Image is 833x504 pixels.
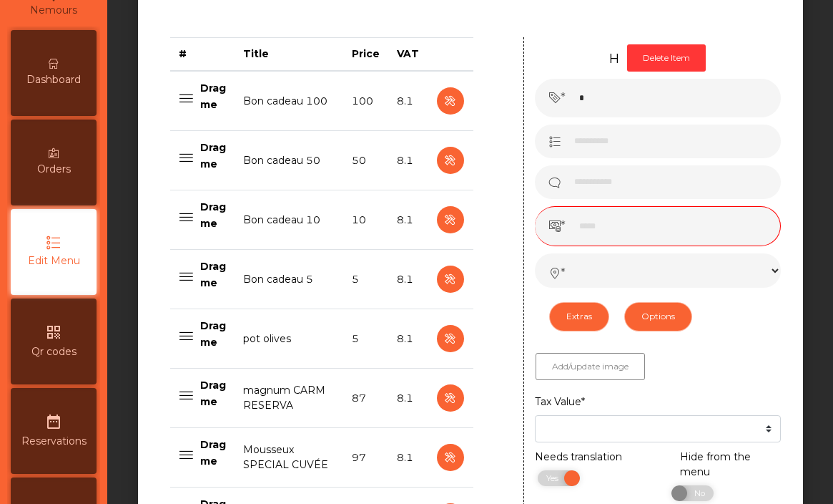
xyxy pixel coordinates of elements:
[609,49,619,67] h5: H
[536,470,572,486] span: Yes
[343,369,388,428] td: 87
[343,309,388,369] td: 5
[535,394,585,409] label: Tax Value*
[343,38,388,72] th: Price
[235,428,343,488] td: Mousseux SPECIAL CUVÉE
[536,353,645,380] button: Add/update image
[28,253,80,268] span: Edit Menu
[388,369,428,428] td: 8.1
[200,80,226,112] p: Drag me
[200,258,226,291] p: Drag me
[627,44,706,72] button: Delete Item
[21,434,87,449] span: Reservations
[37,162,71,177] span: Orders
[343,131,388,190] td: 50
[200,199,226,231] p: Drag me
[388,38,428,72] th: VAT
[235,131,343,190] td: Bon cadeau 50
[200,318,226,350] p: Drag me
[170,38,235,72] th: #
[235,309,343,369] td: pot olives
[388,309,428,369] td: 8.1
[45,324,62,341] i: qr_code
[31,344,77,359] span: Qr codes
[679,485,715,501] span: No
[235,190,343,250] td: Bon cadeau 10
[388,428,428,488] td: 8.1
[235,38,343,72] th: Title
[45,413,62,430] i: date_range
[235,250,343,309] td: Bon cadeau 5
[388,250,428,309] td: 8.1
[235,369,343,428] td: magnum CARM RESERVA
[26,72,81,87] span: Dashboard
[343,428,388,488] td: 97
[549,302,609,331] button: Extras
[235,71,343,131] td: Bon cadeau 100
[343,190,388,250] td: 10
[200,437,226,469] p: Drag me
[343,250,388,309] td: 5
[200,140,226,172] p: Drag me
[388,190,428,250] td: 8.1
[624,302,692,331] button: Options
[388,71,428,131] td: 8.1
[200,377,226,409] p: Drag me
[680,450,781,480] label: Hide from the menu
[343,71,388,131] td: 100
[535,450,622,465] label: Needs translation
[388,131,428,190] td: 8.1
